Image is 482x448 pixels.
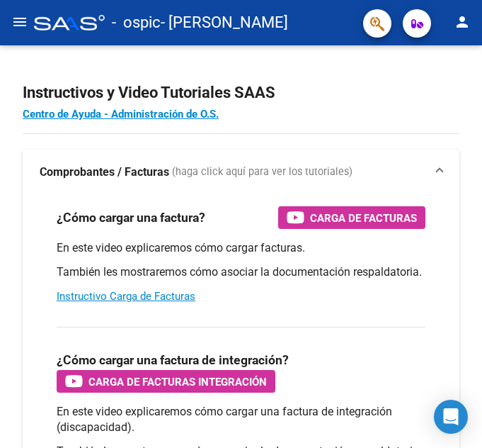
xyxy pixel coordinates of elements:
mat-icon: person [454,13,471,30]
mat-expansion-panel-header: Comprobantes / Facturas (haga click aquí para ver los tutoriales) [23,150,459,195]
span: Carga de Facturas [310,209,417,227]
h3: ¿Cómo cargar una factura? [57,208,205,228]
strong: Comprobantes / Facturas [40,164,169,180]
p: En este video explicaremos cómo cargar una factura de integración (discapacidad). [57,404,425,435]
button: Carga de Facturas [278,206,425,229]
span: Carga de Facturas Integración [88,373,267,391]
div: Open Intercom Messenger [434,400,468,434]
span: - ospic [112,7,161,38]
span: - [PERSON_NAME] [161,7,288,38]
mat-icon: menu [11,13,28,30]
p: En este video explicaremos cómo cargar facturas. [57,240,425,256]
p: También les mostraremos cómo asociar la documentación respaldatoria. [57,264,425,280]
button: Carga de Facturas Integración [57,370,275,393]
a: Instructivo Carga de Facturas [57,290,195,303]
span: (haga click aquí para ver los tutoriales) [172,164,352,180]
h2: Instructivos y Video Tutoriales SAAS [23,79,459,106]
a: Centro de Ayuda - Administración de O.S. [23,108,219,121]
h3: ¿Cómo cargar una factura de integración? [57,350,289,370]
